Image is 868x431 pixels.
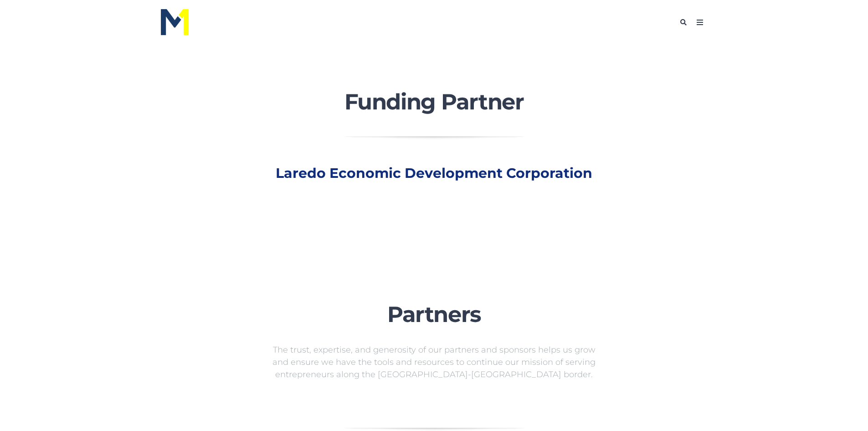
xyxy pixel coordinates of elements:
img: M1 Logo - Blue Letters - for Light Backgrounds [161,9,189,35]
h1: Partners [266,302,603,327]
p: The trust, expertise, and generosity of our partners and sponsors helps us grow and ensure we hav... [266,344,603,381]
a: Laredo Economic Development Corporation [276,165,592,182]
h1: Funding Partner [266,90,603,114]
